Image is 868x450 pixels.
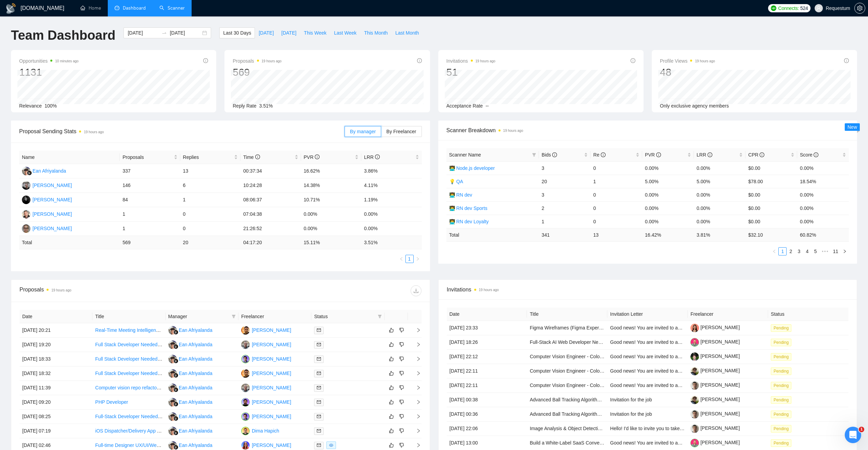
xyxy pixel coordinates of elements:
li: 1 [778,247,787,255]
a: Pending [771,426,794,431]
div: [PERSON_NAME] [33,196,72,203]
img: logo [5,3,16,14]
span: Scanner Breakdown [446,126,849,135]
span: setting [855,5,865,11]
span: Acceptance Rate [446,103,483,109]
span: Proposal Sending Stats [19,127,345,136]
li: 11 [830,247,841,255]
div: Ean Afriyalanda [179,326,212,334]
span: info-circle [315,154,320,159]
span: This Week [304,29,326,37]
img: gigradar-bm.png [173,373,178,378]
time: 19 hours ago [695,59,715,63]
button: like [387,369,396,377]
div: [PERSON_NAME] [252,441,291,449]
span: LRR [364,154,380,160]
a: EAEan Afriyalanda [168,399,212,404]
img: gigradar-bm.png [173,330,178,335]
span: dislike [399,342,404,347]
span: dislike [399,428,404,434]
a: [PERSON_NAME] [690,382,740,388]
span: filter [532,153,536,157]
button: dislike [398,398,406,406]
div: [PERSON_NAME] [33,210,72,218]
img: gigradar-bm.png [173,430,178,435]
span: filter [531,150,537,160]
th: Replies [180,151,241,164]
img: gigradar-bm.png [173,387,178,392]
a: Full Stack Developer Needed for AI-Powered App Development [95,342,230,347]
button: like [387,427,396,435]
a: [PERSON_NAME] [690,325,740,330]
span: left [772,249,776,253]
span: user [816,6,821,11]
span: Last Week [334,29,357,37]
span: 1 [859,427,864,432]
span: Score [800,152,818,158]
button: like [387,340,396,349]
span: mail [317,386,321,390]
img: OD [241,369,250,378]
a: Pending [771,440,794,446]
img: EA [168,384,177,392]
a: [PERSON_NAME] [690,339,740,345]
span: info-circle [601,152,606,157]
span: Pending [771,324,791,332]
div: [PERSON_NAME] [33,182,72,189]
span: like [389,327,394,333]
span: like [389,442,394,448]
span: PVR [304,154,320,160]
span: Relevance [19,103,42,109]
span: info-circle [375,154,380,159]
span: like [389,342,394,347]
span: Pending [771,396,791,404]
button: This Month [360,27,391,38]
span: Pending [771,353,791,361]
a: OD[PERSON_NAME] [241,370,291,376]
a: homeHome [80,5,101,11]
a: Full-Stack Developer Needed to Integrate UI with MVP for Confidential Web Tool [95,414,265,419]
a: 1 [779,248,786,255]
a: Build a White-Label SaaS Conversational AI Platform for UK Estate Agents [530,440,688,446]
a: 4 [803,248,811,255]
span: Invitations [446,57,495,65]
img: VL [22,181,30,190]
div: Ean Afriyalanda [179,370,212,377]
div: [PERSON_NAME] [252,370,291,377]
li: 4 [803,247,811,255]
div: 1131 [19,66,79,79]
a: [PERSON_NAME] [690,353,740,359]
a: OD[PERSON_NAME] [241,327,291,333]
span: mail [317,371,321,375]
span: [DATE] [259,29,274,37]
img: c1JrBMKs4n6n1XTwr9Ch9l6Wx8P0d_I_SvDLcO1YUT561ZyDL7tww5njnySs8rLO2E [690,381,699,390]
span: Replies [183,153,233,161]
img: EA [168,398,177,407]
img: c12dXCVsaEt05u4M2pOvboy_yaT3A6EMjjPPc8ccitA5K067br3rc8xPLgzNl-zjhw [690,352,699,361]
span: like [389,385,394,390]
a: Full Stack Developer Needed to Build Call Tracking Platform (React, Node.js, MongoDB) [95,356,283,362]
a: searchScanner [159,5,185,11]
span: right [416,257,420,261]
span: info-circle [708,152,712,157]
img: EA [168,427,177,435]
span: This Month [364,29,388,37]
a: Computer Vision Engineer - Color Analysis & Pattern Recognition [530,354,668,359]
a: Image Analysis & Object Detection Expert for Furniture Volume Estimation [530,426,687,431]
span: Scanner Name [449,152,481,158]
a: 👨‍💻 Node.js developer [449,165,495,171]
span: Pending [771,411,791,418]
img: gigradar-bm.png [27,171,32,175]
div: Ean Afriyalanda [179,355,212,363]
div: Ean Afriyalanda [33,167,66,175]
div: [PERSON_NAME] [252,384,291,391]
span: Proposals [233,57,282,65]
div: Ean Afriyalanda [179,384,212,391]
span: Dashboard [123,5,146,11]
button: dislike [398,340,406,349]
li: Next Page [841,247,849,255]
img: EA [22,167,30,175]
span: dislike [399,371,404,376]
div: [PERSON_NAME] [33,225,72,232]
img: upwork-logo.png [771,5,776,11]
